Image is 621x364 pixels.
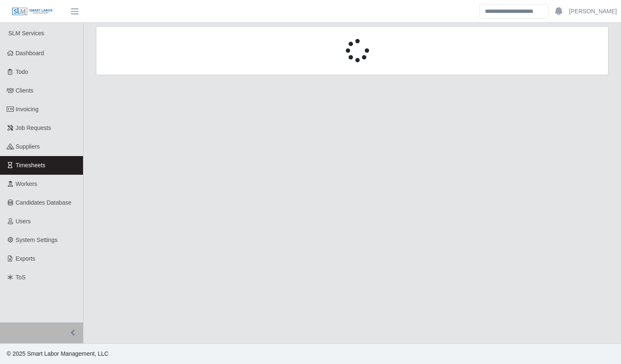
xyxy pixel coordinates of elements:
[16,181,37,187] span: Workers
[16,125,51,131] span: Job Requests
[16,68,28,75] span: Todo
[7,350,108,357] span: © 2025 Smart Labor Management, LLC
[479,4,548,19] input: Search
[8,30,44,37] span: SLM Services
[569,7,617,16] a: [PERSON_NAME]
[16,255,35,262] span: Exports
[16,274,26,281] span: ToS
[16,199,72,206] span: Candidates Database
[16,218,31,225] span: Users
[12,7,53,16] img: SLM Logo
[16,106,39,112] span: Invoicing
[16,143,40,150] span: Suppliers
[16,162,46,169] span: Timesheets
[16,237,58,243] span: System Settings
[16,87,34,94] span: Clients
[16,50,44,56] span: Dashboard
